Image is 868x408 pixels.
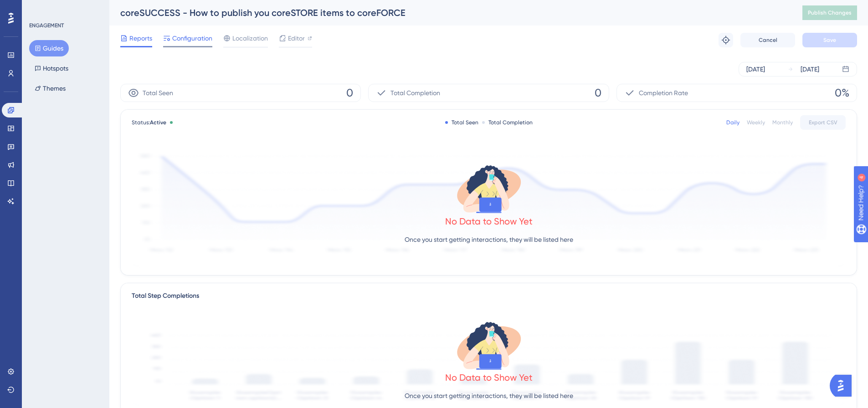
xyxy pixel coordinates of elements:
[830,372,857,399] iframe: UserGuiding AI Assistant Launcher
[808,9,852,16] span: Publish Changes
[835,86,849,100] span: 0%
[802,33,857,47] button: Save
[823,36,836,44] span: Save
[120,6,780,19] div: coreSUCCESS - How to publish you coreSTORE items to coreFORCE
[29,80,71,97] button: Themes
[63,5,66,12] div: 4
[800,115,846,130] button: Export CSV
[405,390,573,401] p: Once you start getting interactions, they will be listed here
[29,60,74,76] button: Hotspots
[772,119,793,126] div: Monthly
[143,87,173,98] span: Total Seen
[390,87,440,98] span: Total Completion
[405,234,573,245] p: Once you start getting interactions, they will be listed here
[232,33,268,44] span: Localization
[288,33,305,44] span: Editor
[802,5,857,20] button: Publish Changes
[21,2,57,13] span: Need Help?
[29,22,64,29] div: ENGAGEMENT
[132,291,199,301] div: Total Step Completions
[132,119,166,126] span: Status:
[482,119,533,126] div: Total Completion
[809,119,837,126] span: Export CSV
[346,86,353,100] span: 0
[129,33,152,44] span: Reports
[445,215,533,228] div: No Data to Show Yet
[801,64,819,75] div: [DATE]
[759,36,777,44] span: Cancel
[445,119,478,126] div: Total Seen
[746,64,765,75] div: [DATE]
[740,33,795,47] button: Cancel
[639,87,688,98] span: Completion Rate
[595,86,601,100] span: 0
[172,33,212,44] span: Configuration
[726,119,740,126] div: Daily
[747,119,765,126] div: Weekly
[29,40,69,56] button: Guides
[150,119,166,126] span: Active
[445,371,533,384] div: No Data to Show Yet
